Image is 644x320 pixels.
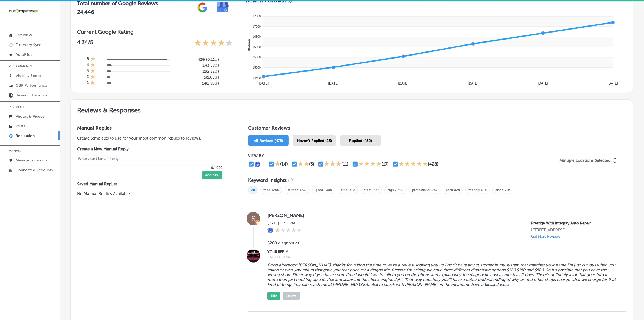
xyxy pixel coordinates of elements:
[399,161,428,167] div: 5 Stars
[254,138,283,143] span: All Reviews (475)
[297,138,332,143] span: Haven't Replied (23)
[174,63,219,68] h5: 17 ( 3.58% )
[267,255,618,259] label: [DATE] 4:51 AM
[468,82,478,85] tspan: [DATE]
[275,228,302,234] div: 1 Star
[71,100,633,118] h2: Reviews & Responses
[315,188,323,192] a: good
[468,188,480,192] a: friendly
[267,250,618,254] label: YOUR REPLY
[174,75,219,80] h5: 5 ( 1.05% )
[267,241,618,245] blockquote: $200 diagnostics
[300,188,307,192] a: 1237
[446,188,453,192] a: back
[248,177,287,183] h3: Keyword Insights
[387,188,396,192] a: highly
[267,263,618,287] blockquote: Good afternoon [PERSON_NAME], thanks for taking the time to leave a review, looking you up I don'...
[16,52,32,57] p: AutoPilot
[16,114,44,119] p: Photos & Videos
[495,188,503,192] a: place
[9,8,38,14] img: 660ab0bf-5cc7-4cb8-ba1c-48b5ae0f18e60NCTV_CLogo_TV_Black_-500x88.png
[87,80,89,86] h4: 1
[87,68,89,74] h4: 3
[263,188,270,192] a: food
[90,74,95,80] div: 1 Star
[382,161,389,167] div: (17)
[77,166,222,170] p: 0/4096
[398,82,408,85] tspan: [DATE]
[252,25,261,28] tspan: 17000
[252,56,261,59] tspan: 15500
[16,124,25,128] p: Posts
[16,73,41,78] p: Visibility Score
[341,161,348,167] div: (11)
[258,82,269,85] tspan: [DATE]
[324,161,341,167] div: 3 Stars
[174,69,219,74] h5: 11 ( 2.32% )
[16,134,35,138] p: Reputation
[248,125,626,133] h1: Customer Reviews
[16,33,32,37] p: Overview
[87,62,89,68] h4: 4
[77,39,93,47] p: 4.34 /5
[275,161,280,167] div: 1 Star
[247,39,250,51] text: Reviews
[252,76,261,79] tspan: 14500
[77,125,231,131] h3: Manual Replies
[194,39,233,47] div: 4.34 Stars
[202,171,222,179] button: Add new
[16,43,41,47] p: Directory Sync
[16,93,47,98] p: Keyword Rankings
[364,188,371,192] a: great
[90,56,95,62] div: 1 Star
[252,46,261,49] tspan: 16000
[309,161,314,167] div: (5)
[16,158,47,163] p: Manage Locations
[505,188,510,192] a: 786
[373,188,379,192] a: 909
[77,147,222,151] label: Create a New Manual Reply
[77,156,222,166] textarea: Create your Quick Reply
[481,188,487,192] a: 818
[77,9,158,15] h2: 24,446
[77,182,231,186] label: Saved Manual Replies
[90,68,95,74] div: 1 Star
[272,188,279,192] a: 1265
[77,135,231,141] p: Create templates to use for your most common replies to reviews.
[77,191,231,197] p: No Manual Replies Available
[283,292,300,300] button: Delete
[87,56,89,62] h4: 5
[87,74,89,80] h4: 2
[298,161,309,167] div: 2 Stars
[288,188,298,192] a: service
[454,188,460,192] a: 828
[328,82,338,85] tspan: [DATE]
[559,158,612,163] p: Multiple Locations Selected.
[412,188,430,192] a: professional
[324,188,332,192] a: 1080
[341,188,348,192] a: time
[428,161,438,167] div: (428)
[174,57,219,62] h5: 428 ( 90.11% )
[267,292,280,300] button: Edit
[531,221,618,225] p: Prestige With Integrity Auto Repair
[358,161,382,167] div: 4 Stars
[252,15,261,18] tspan: 17500
[538,82,548,85] tspan: [DATE]
[431,188,437,192] a: 863
[608,82,618,85] tspan: [DATE]
[90,80,95,86] div: 1 Star
[77,28,233,35] h3: Current Google Rating
[398,188,404,192] a: 890
[349,188,355,192] a: 920
[247,249,260,263] img: Image
[349,138,372,143] span: Replied (452)
[16,83,47,88] p: GBP Performance
[252,35,261,38] tspan: 16500
[531,234,560,238] p: Get More Reviews
[267,221,302,225] label: [DATE] 11:11 PM
[280,161,288,167] div: (14)
[252,66,261,69] tspan: 15000
[531,228,618,232] p: 15551 E 6th Ave #40
[90,62,95,68] div: 1 Star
